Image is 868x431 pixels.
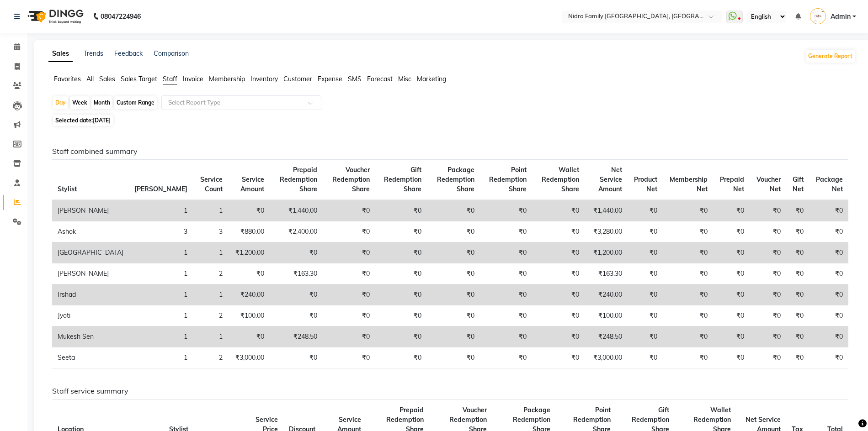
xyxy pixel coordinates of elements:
span: Product Net [634,175,657,193]
h6: Staff combined summary [52,147,848,156]
td: ₹100.00 [585,305,628,326]
span: Invoice [183,75,203,83]
td: ₹0 [427,200,480,221]
td: ₹0 [532,200,585,221]
td: ₹100.00 [228,305,270,326]
td: ₹163.30 [270,263,323,284]
td: ₹0 [228,263,270,284]
td: ₹0 [228,200,270,221]
td: ₹0 [713,242,750,263]
td: [PERSON_NAME] [52,200,129,221]
td: ₹0 [628,200,663,221]
span: Inventory [250,75,278,83]
td: ₹0 [480,347,532,368]
td: ₹0 [713,263,750,284]
td: ₹0 [750,347,786,368]
td: ₹0 [532,284,585,305]
td: 1 [129,242,193,263]
td: ₹0 [628,305,663,326]
td: ₹0 [809,200,848,221]
td: ₹0 [786,305,809,326]
td: ₹0 [786,284,809,305]
td: ₹0 [427,326,480,347]
td: ₹0 [809,326,848,347]
img: Admin [810,8,826,24]
td: ₹0 [480,221,532,242]
span: Sales [99,75,115,83]
td: 1 [129,326,193,347]
td: ₹0 [628,242,663,263]
td: ₹0 [480,305,532,326]
td: ₹1,440.00 [585,200,628,221]
td: ₹0 [713,326,750,347]
td: ₹0 [270,284,323,305]
td: ₹0 [809,305,848,326]
td: 1 [129,200,193,221]
td: ₹0 [323,263,376,284]
td: Seeta [52,347,129,368]
td: ₹0 [786,200,809,221]
td: ₹0 [427,221,480,242]
td: ₹0 [427,305,480,326]
td: ₹0 [532,305,585,326]
span: Gift Redemption Share [384,166,421,193]
td: ₹0 [270,242,323,263]
td: ₹0 [750,284,786,305]
td: ₹0 [663,200,713,221]
a: Sales [48,46,73,62]
div: Custom Range [114,96,157,109]
td: ₹0 [628,326,663,347]
td: ₹0 [532,221,585,242]
td: ₹0 [786,221,809,242]
td: 3 [129,221,193,242]
span: Misc [398,75,411,83]
td: ₹0 [713,305,750,326]
span: Membership [209,75,245,83]
td: ₹0 [809,221,848,242]
td: ₹3,000.00 [585,347,628,368]
td: ₹0 [663,221,713,242]
td: ₹0 [809,263,848,284]
td: [PERSON_NAME] [52,263,129,284]
span: Package Redemption Share [437,166,474,193]
div: Month [91,96,112,109]
td: ₹0 [375,326,427,347]
span: [PERSON_NAME] [134,185,187,193]
span: Voucher Redemption Share [332,166,370,193]
td: ₹0 [323,200,376,221]
span: Forecast [367,75,393,83]
td: ₹1,200.00 [585,242,628,263]
span: [DATE] [93,117,111,124]
td: ₹0 [750,305,786,326]
td: ₹0 [750,263,786,284]
td: ₹0 [323,326,376,347]
td: ₹0 [323,221,376,242]
div: Week [70,96,90,109]
td: ₹0 [270,305,323,326]
span: Sales Target [121,75,157,83]
td: ₹0 [375,263,427,284]
span: Favorites [54,75,81,83]
a: Comparison [154,49,189,58]
span: Membership Net [670,175,708,193]
td: ₹0 [532,263,585,284]
td: 2 [193,347,228,368]
span: Package Net [816,175,843,193]
td: ₹0 [663,284,713,305]
td: ₹0 [786,326,809,347]
td: ₹0 [532,347,585,368]
td: ₹2,400.00 [270,221,323,242]
td: ₹0 [663,242,713,263]
td: ₹880.00 [228,221,270,242]
td: ₹0 [480,326,532,347]
td: ₹0 [809,242,848,263]
td: ₹248.50 [585,326,628,347]
td: 1 [129,284,193,305]
div: Day [53,96,68,109]
td: ₹0 [375,242,427,263]
td: ₹3,280.00 [585,221,628,242]
td: 1 [193,326,228,347]
td: ₹0 [480,200,532,221]
td: ₹0 [323,284,376,305]
td: ₹0 [375,305,427,326]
